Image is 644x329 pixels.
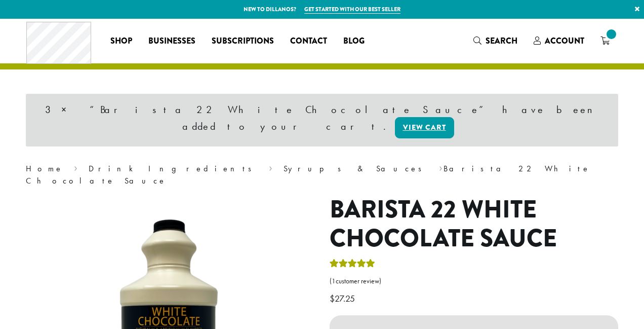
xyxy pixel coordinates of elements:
[332,277,336,285] span: 1
[465,32,526,49] a: Search
[269,159,272,175] span: ›
[89,163,258,174] a: Drink Ingredients
[545,35,584,47] span: Account
[330,293,335,304] span: $
[102,33,140,49] a: Shop
[148,35,195,48] span: Businesses
[330,258,375,273] div: Rated 5.00 out of 5
[486,35,517,47] span: Search
[74,159,77,175] span: ›
[284,163,428,174] a: Syrups & Sauces
[304,5,400,14] a: Get started with our best seller
[439,159,442,175] span: ›
[330,293,357,304] bdi: 27.25
[330,276,618,286] a: (1customer review)
[343,35,365,48] span: Blog
[395,117,454,138] a: View cart
[26,163,63,174] a: Home
[26,163,618,187] nav: Breadcrumb
[290,35,327,48] span: Contact
[26,94,618,147] div: 3 × “Barista 22 White Chocolate Sauce” have been added to your cart.
[330,195,618,253] h1: Barista 22 White Chocolate Sauce
[110,35,132,48] span: Shop
[212,35,274,48] span: Subscriptions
